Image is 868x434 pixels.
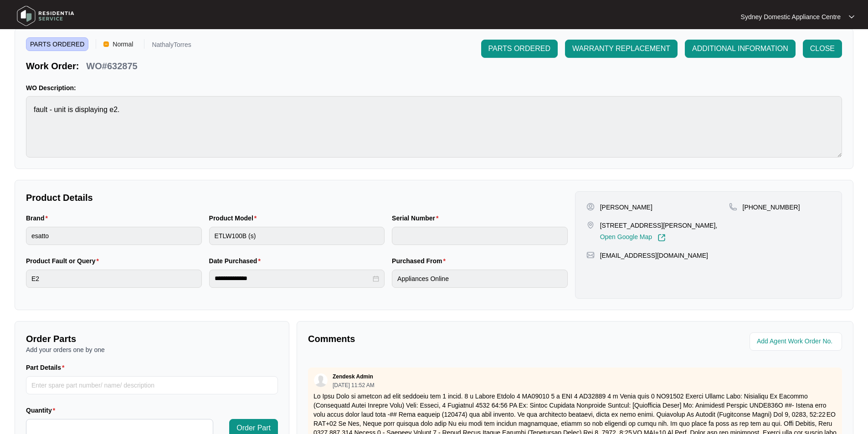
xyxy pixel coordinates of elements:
[810,43,835,54] span: CLOSE
[392,256,449,266] label: Purchased From
[26,345,278,354] p: Add your orders one by one
[314,373,328,387] img: user.svg
[26,363,68,372] label: Part Details
[488,43,550,54] span: PARTS ORDERED
[26,227,202,245] input: Brand
[26,83,842,92] p: WO Description:
[26,60,79,72] p: Work Order:
[209,227,385,245] input: Product Model
[849,15,854,19] img: dropdown arrow
[215,274,371,283] input: Date Purchased
[333,383,375,388] p: [DATE] 11:52 AM
[729,203,737,211] img: map-pin
[103,41,109,47] img: Vercel Logo
[26,96,842,158] textarea: fault - unit is displaying e2.
[209,214,261,223] label: Product Model
[14,2,77,30] img: residentia service logo
[692,43,788,54] span: ADDITIONAL INFORMATION
[743,203,800,212] p: [PHONE_NUMBER]
[26,376,278,394] input: Part Details
[757,336,837,347] input: Add Agent Work Order No.
[572,43,670,54] span: WARRANTY REPLACEMENT
[26,270,202,288] input: Product Fault or Query
[600,234,666,242] a: Open Google Map
[392,227,568,245] input: Serial Number
[657,234,666,242] img: Link-External
[26,214,51,223] label: Brand
[685,40,796,58] button: ADDITIONAL INFORMATION
[109,37,137,51] span: Normal
[600,221,718,230] p: [STREET_ADDRESS][PERSON_NAME],
[586,221,595,229] img: map-pin
[565,40,678,58] button: WARRANTY REPLACEMENT
[152,41,191,51] p: NathalyTorres
[26,37,88,51] span: PARTS ORDERED
[741,12,841,21] p: Sydney Domestic Appliance Centre
[586,203,595,211] img: user-pin
[26,191,568,204] p: Product Details
[26,406,59,415] label: Quantity
[586,251,595,259] img: map-pin
[803,40,842,58] button: CLOSE
[481,40,558,58] button: PARTS ORDERED
[86,60,137,72] p: WO#632875
[392,214,442,223] label: Serial Number
[600,251,708,260] p: [EMAIL_ADDRESS][DOMAIN_NAME]
[209,256,264,266] label: Date Purchased
[308,332,569,345] p: Comments
[392,270,568,288] input: Purchased From
[236,423,271,434] span: Order Part
[600,203,652,212] p: [PERSON_NAME]
[26,332,278,345] p: Order Parts
[26,256,103,266] label: Product Fault or Query
[333,373,373,380] p: Zendesk Admin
